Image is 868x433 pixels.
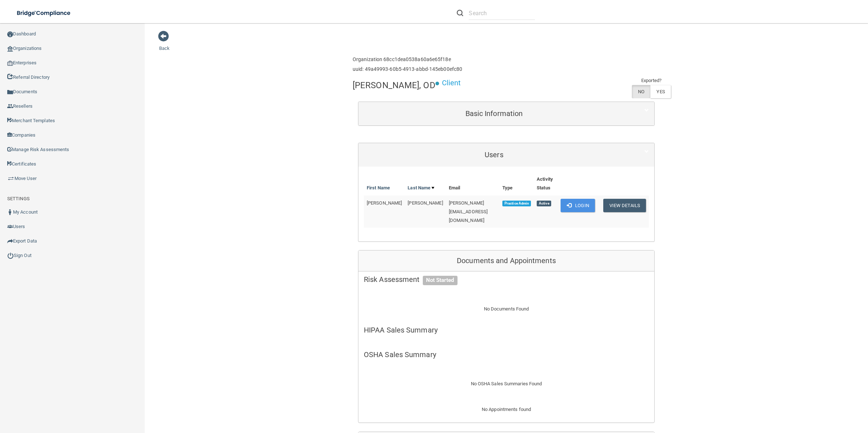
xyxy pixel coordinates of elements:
button: View Details [603,199,646,212]
span: [PERSON_NAME][EMAIL_ADDRESS][DOMAIN_NAME] [449,200,488,223]
h6: uuid: 49a49993-60b5-4913-abbd-145eb00efc80 [353,67,462,72]
img: ic_dashboard_dark.d01f4a41.png [7,31,13,37]
img: bridge_compliance_login_screen.278c3ca4.svg [11,6,77,21]
img: enterprise.0d942306.png [7,61,13,66]
span: Not Started [423,276,458,285]
h5: Risk Assessment [364,275,649,283]
span: [PERSON_NAME] [367,200,402,206]
h5: Basic Information [364,110,624,117]
div: No Appointments found [358,405,654,423]
img: organization-icon.f8decf85.png [7,46,13,52]
img: icon-users.e205127d.png [7,224,13,230]
img: ic_reseller.de258add.png [7,103,13,109]
img: ic_user_dark.df1a06c3.png [7,209,13,215]
button: Login [561,199,595,212]
h5: HIPAA Sales Summary [364,326,649,334]
span: Active [537,201,551,206]
th: Activity Status [534,172,558,196]
a: Basic Information [364,106,649,122]
span: [PERSON_NAME] [408,200,443,206]
label: SETTINGS [7,194,30,203]
img: briefcase.64adab9b.png [7,175,14,182]
a: Last Name [408,184,434,192]
span: Practice Admin [502,201,531,206]
img: icon-export.b9366987.png [7,238,13,244]
a: Back [159,37,170,51]
h5: OSHA Sales Summary [364,351,649,359]
a: First Name [367,184,390,192]
th: Email [446,172,499,196]
div: No Documents Found [358,296,654,322]
img: ic_power_dark.7ecde6b1.png [7,252,14,259]
th: Type [499,172,534,196]
a: Users [364,147,649,163]
label: YES [650,85,671,98]
h6: Organization 68cc1dea0538a60a6e65f18e [353,57,462,62]
label: NO [632,85,650,98]
h4: [PERSON_NAME], OD [353,81,435,90]
td: Exported? [632,76,671,85]
img: icon-documents.8dae5593.png [7,89,13,95]
div: Documents and Appointments [358,250,654,271]
img: ic-search.3b580494.png [457,10,463,16]
h5: Users [364,151,624,159]
div: No OSHA Sales Summaries Found [358,371,654,397]
p: Client [442,76,461,90]
input: Search [469,7,535,20]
